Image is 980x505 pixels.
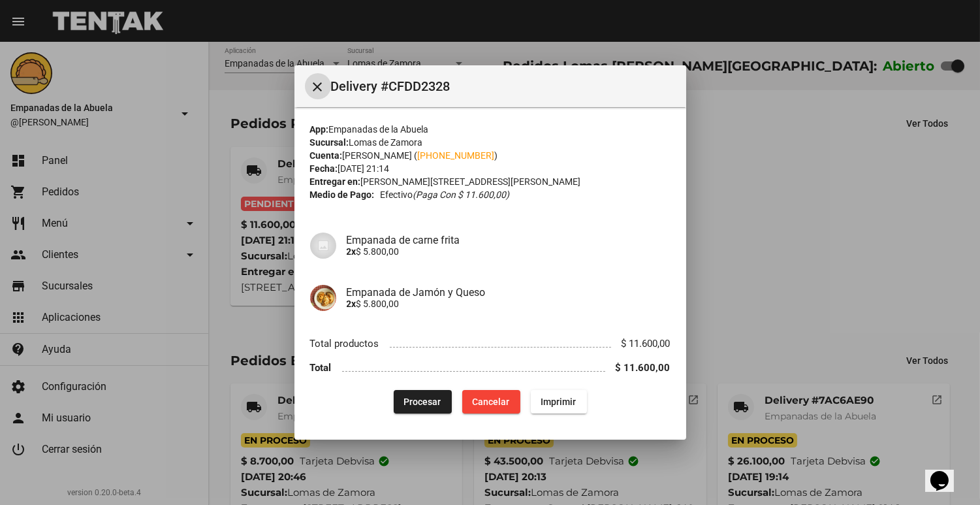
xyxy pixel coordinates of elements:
[310,285,336,311] img: 72c15bfb-ac41-4ae4-a4f2-82349035ab42.jpg
[473,397,510,407] span: Cancelar
[310,233,336,259] img: 07c47add-75b0-4ce5-9aba-194f44787723.jpg
[531,390,587,414] button: Imprimir
[404,397,441,407] span: Procesar
[310,137,349,148] strong: Sucursal:
[394,390,452,414] button: Procesar
[925,453,967,492] iframe: chat widget
[347,286,671,299] h4: Empanada de Jamón y Queso
[380,188,509,201] span: Efectivo
[347,246,671,257] p: $ 5.800,00
[310,123,671,136] div: Empanadas de la Abuela
[418,150,495,161] a: [PHONE_NUMBER]
[310,79,326,95] mat-icon: Cerrar
[462,390,520,414] button: Cancelar
[310,124,329,135] strong: App:
[310,175,671,188] div: [PERSON_NAME][STREET_ADDRESS][PERSON_NAME]
[310,149,671,162] div: [PERSON_NAME] ( )
[310,176,361,187] strong: Entregar en:
[310,136,671,149] div: Lomas de Zamora
[413,189,509,200] i: (Paga con $ 11.600,00)
[310,188,375,201] strong: Medio de Pago:
[347,299,671,309] p: $ 5.800,00
[310,163,338,174] strong: Fecha:
[347,234,671,246] h4: Empanada de carne frita
[310,162,671,175] div: [DATE] 21:14
[347,299,356,309] b: 2x
[347,246,356,257] b: 2x
[310,150,343,161] strong: Cuenta:
[541,397,577,407] span: Imprimir
[310,332,671,356] li: Total productos $ 11.600,00
[305,73,331,99] button: Cerrar
[331,76,676,97] span: Delivery #CFDD2328
[310,356,671,380] li: Total $ 11.600,00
